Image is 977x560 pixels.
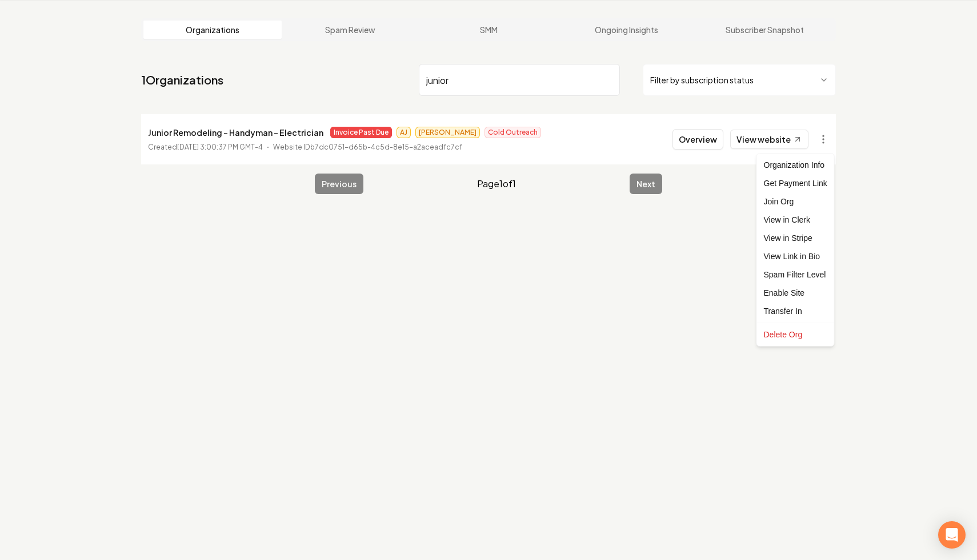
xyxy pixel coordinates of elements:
a: View in Stripe [759,229,832,247]
div: Transfer In [759,302,832,320]
a: View Link in Bio [759,247,832,265]
div: Organization Info [759,156,832,174]
div: Join Org [759,192,832,211]
div: Delete Org [759,325,832,344]
div: Get Payment Link [759,174,832,192]
a: View in Clerk [759,211,832,229]
div: Enable Site [759,284,832,302]
div: Spam Filter Level [759,265,832,284]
